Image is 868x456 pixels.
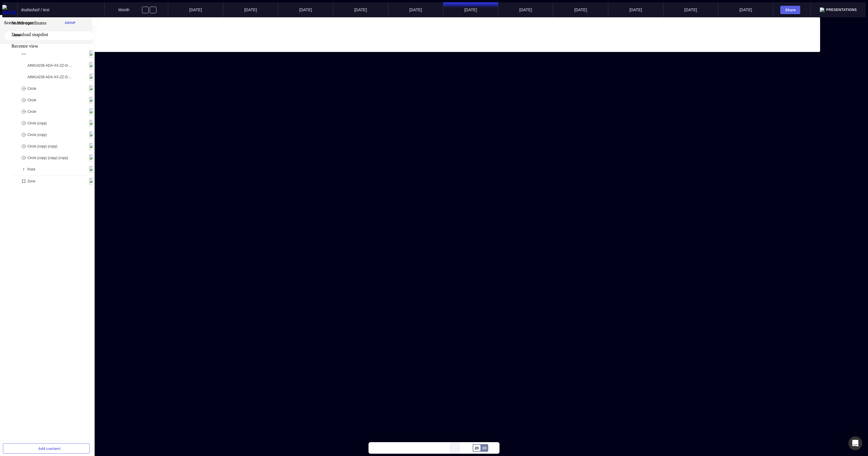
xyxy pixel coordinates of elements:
span: Month [118,8,130,12]
mapp-timeline-period: [DATE] [333,2,388,17]
mapp-timeline-period: [DATE] [388,2,443,17]
span: dsafasfasf / test [21,8,49,12]
mapp-timeline-period: [DATE] [553,2,608,17]
span: Search coordinates [12,20,819,26]
mapp-timeline-period: [DATE] [718,2,773,17]
mapp-timeline-period: [DATE] [663,2,718,17]
mapp-timeline-period: [DATE] [443,2,498,17]
img: sensat [2,5,17,15]
img: presentation.svg [820,8,824,12]
mapp-timeline-period: [DATE] [168,2,223,17]
button: Share [780,6,800,14]
mapp-timeline-period: [DATE] [498,2,553,17]
mapp-timeline-period: [DATE] [608,2,663,17]
div: Share [783,8,798,12]
span: Download snapshot [12,32,819,37]
mapp-timeline-period: [DATE] [223,2,278,17]
span: Presentations [826,8,857,12]
mapp-timeline-period: [DATE] [278,2,333,17]
div: Open Intercom Messenger [848,436,862,450]
span: Recentre view [12,44,819,49]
